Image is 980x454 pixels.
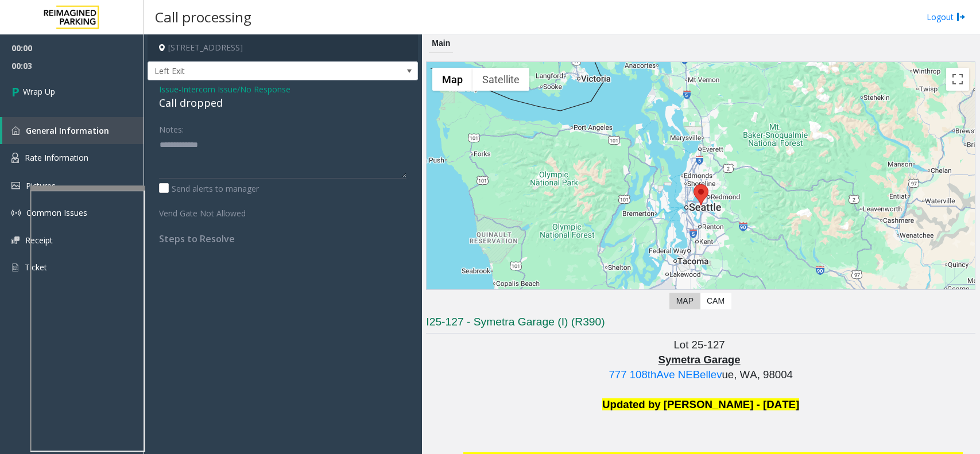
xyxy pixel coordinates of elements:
span: Left Exit [148,62,363,80]
label: Notes: [159,119,184,135]
span: Ticket [25,262,47,273]
a: Logout [927,11,966,23]
a: 777 108thAve NEBellev [609,371,722,380]
span: 777 108thAve NEBellev [609,368,722,381]
span: Issue [159,83,179,95]
span: ue, WA, 98004 [722,368,792,381]
span: Pictures [26,180,56,191]
label: Vend Gate Not Allowed [156,203,262,219]
button: Toggle fullscreen view [946,68,969,91]
h4: [STREET_ADDRESS] [148,34,418,61]
span: Symetra Garage [659,354,741,366]
h3: Call processing [149,3,257,31]
span: Rate Information [25,152,88,163]
div: 777 108th Avenue Northeast, Bellevue, WA [694,184,708,205]
h3: I25-127 - Symetra Garage (I) (R390) [426,315,975,333]
span: Receipt [25,235,53,246]
img: 'icon' [11,236,20,244]
img: logout [956,11,966,23]
span: - [179,84,290,95]
img: 'icon' [11,262,19,273]
button: Show satellite imagery [472,68,529,91]
img: 'icon' [11,153,19,163]
label: Send alerts to manager [159,183,259,195]
label: CAM [700,293,731,309]
a: General Information [2,117,144,144]
font: Updated by [PERSON_NAME] - [DATE] [602,398,799,410]
button: Show street map [432,68,472,91]
div: Main [429,34,453,53]
label: Map [669,293,700,309]
img: 'icon' [11,208,21,218]
img: 'icon' [11,182,20,189]
img: 'icon' [11,126,20,135]
span: Common Issues [26,207,87,218]
span: Lot 25-127 [673,339,725,351]
span: Intercom Issue/No Response [181,83,290,95]
span: General Information [26,125,109,136]
span: Wrap Up [23,86,55,98]
div: Call dropped [159,95,406,111]
h4: Steps to Resolve [159,234,406,245]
